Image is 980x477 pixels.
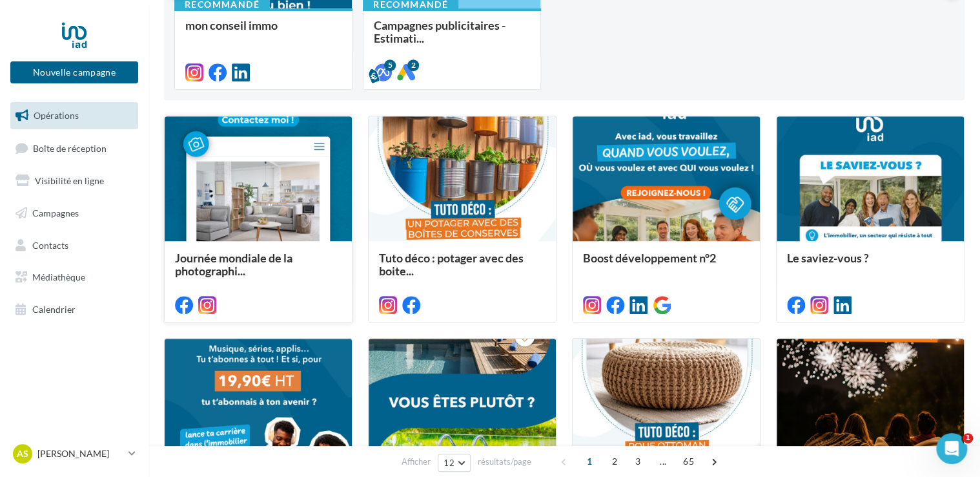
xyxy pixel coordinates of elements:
[34,110,79,121] span: Opérations
[35,175,104,186] span: Visibilité en ligne
[379,251,524,278] span: Tuto déco : potager avec des boite...
[10,61,138,83] button: Nouvelle campagne
[10,441,138,466] a: As [PERSON_NAME]
[444,458,454,468] span: 12
[653,451,673,472] span: ...
[37,447,123,460] p: [PERSON_NAME]
[8,167,141,195] a: Visibilité en ligne
[185,18,278,32] span: mon conseil immo
[8,264,141,291] a: Médiathèque
[32,207,79,218] span: Campagnes
[17,447,28,460] span: As
[402,456,431,468] span: Afficher
[8,232,141,259] a: Contacts
[8,200,141,227] a: Campagnes
[438,454,471,472] button: 12
[787,251,869,265] span: Le saviez-vous ?
[963,433,973,443] span: 1
[678,451,699,472] span: 65
[604,451,625,472] span: 2
[8,296,141,323] a: Calendrier
[579,451,600,472] span: 1
[32,304,76,315] span: Calendrier
[32,239,68,250] span: Contacts
[374,18,505,45] span: Campagnes publicitaires - Estimati...
[583,251,716,265] span: Boost développement n°2
[8,102,141,129] a: Opérations
[32,271,85,282] span: Médiathèque
[384,59,396,71] div: 5
[8,134,141,162] a: Boîte de réception
[936,433,967,464] iframe: Intercom live chat
[33,142,107,153] span: Boîte de réception
[628,451,648,472] span: 3
[175,251,292,278] span: Journée mondiale de la photographi...
[407,59,419,71] div: 2
[478,456,531,468] span: résultats/page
